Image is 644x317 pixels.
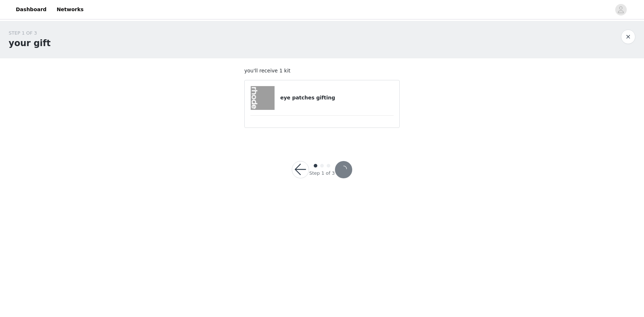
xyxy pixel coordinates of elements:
[12,1,51,18] a: Dashboard
[617,4,624,15] div: avatar
[309,170,335,177] div: Step 1 of 3
[52,1,88,18] a: Networks
[244,67,400,75] p: you'll receive 1 kit
[280,94,394,102] h4: eye patches gifting
[251,86,275,110] img: eye patches gifting
[9,37,51,50] h1: your gift
[9,30,51,37] div: STEP 1 OF 3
